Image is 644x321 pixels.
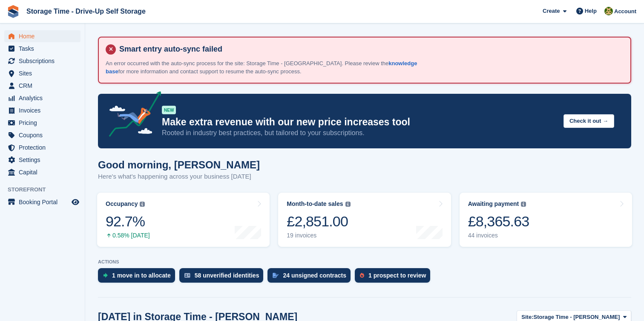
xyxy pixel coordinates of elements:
a: 1 prospect to review [355,268,434,287]
span: Coupons [19,129,70,141]
img: icon-info-grey-7440780725fd019a000dd9b08b2336e03edf1995a4989e88bcd33f0948082b44.svg [521,202,526,207]
a: Awaiting payment £8,365.63 44 invoices [460,193,632,247]
p: ACTIONS [98,259,631,265]
p: Rooted in industry best practices, but tailored to your subscriptions. [162,128,557,138]
a: menu [4,30,80,42]
span: CRM [19,80,70,92]
img: verify_identity-adf6edd0f0f0b5bbfe63781bf79b02c33cf7c696d77639b501bdc392416b5a36.svg [184,273,190,278]
a: menu [4,67,80,79]
div: 1 prospect to review [368,272,426,279]
div: 58 unverified identities [195,272,259,279]
div: 1 move in to allocate [112,272,171,279]
div: £8,365.63 [468,213,529,230]
img: stora-icon-8386f47178a22dfd0bd8f6a31ec36ba5ce8667c1dd55bd0f319d3a0aa187defe.svg [7,5,20,18]
span: Home [19,30,70,42]
span: Invoices [19,104,70,116]
span: Subscriptions [19,55,70,67]
span: Analytics [19,92,70,104]
div: £2,851.00 [287,213,350,230]
span: Capital [19,166,70,178]
a: Occupancy 92.7% 0.58% [DATE] [97,193,270,247]
span: Tasks [19,43,70,55]
p: Here's what's happening across your business [DATE] [98,172,260,182]
a: menu [4,196,80,208]
div: Occupancy [106,200,138,208]
a: menu [4,166,80,178]
div: Month-to-date sales [287,200,343,208]
img: Zain Sarwar [604,7,613,15]
a: Preview store [70,197,80,207]
div: Awaiting payment [468,200,519,208]
a: menu [4,117,80,129]
span: Storefront [8,185,85,194]
span: Booking Portal [19,196,70,208]
div: 92.7% [106,213,150,230]
a: 58 unverified identities [179,268,268,287]
img: price-adjustments-announcement-icon-8257ccfd72463d97f412b2fc003d46551f7dbcb40ab6d574587a9cd5c0d94... [102,91,161,140]
a: menu [4,55,80,67]
h4: Smart entry auto-sync failed [116,44,624,54]
span: Settings [19,154,70,166]
img: icon-info-grey-7440780725fd019a000dd9b08b2336e03edf1995a4989e88bcd33f0948082b44.svg [345,202,351,207]
a: menu [4,142,80,153]
a: 24 unsigned contracts [267,268,355,287]
img: contract_signature_icon-13c848040528278c33f63329250d36e43548de30e8caae1d1a13099fd9432cc5.svg [273,273,279,278]
a: menu [4,92,80,104]
a: menu [4,80,80,92]
span: Sites [19,67,70,79]
span: Help [585,7,597,15]
a: menu [4,154,80,166]
div: NEW [162,106,176,114]
a: menu [4,43,80,55]
a: Storage Time - Drive-Up Self Storage [23,4,149,18]
div: 0.58% [DATE] [106,232,150,239]
span: Protection [19,142,70,153]
a: menu [4,104,80,116]
img: icon-info-grey-7440780725fd019a000dd9b08b2336e03edf1995a4989e88bcd33f0948082b44.svg [140,202,145,207]
p: An error occurred with the auto-sync process for the site: Storage Time - [GEOGRAPHIC_DATA]. Plea... [106,59,425,76]
a: 1 move in to allocate [98,268,179,287]
button: Check it out → [563,114,614,128]
span: Create [543,7,560,15]
div: 24 unsigned contracts [283,272,346,279]
span: Pricing [19,117,70,129]
div: 19 invoices [287,232,350,239]
a: Month-to-date sales £2,851.00 19 invoices [278,193,451,247]
span: Account [614,7,636,16]
img: prospect-51fa495bee0391a8d652442698ab0144808aea92771e9ea1ae160a38d050c398.svg [360,273,364,278]
img: move_ins_to_allocate_icon-fdf77a2bb77ea45bf5b3d319d69a93e2d87916cf1d5bf7949dd705db3b84f3ca.svg [103,273,108,278]
div: 44 invoices [468,232,529,239]
h1: Good morning, [PERSON_NAME] [98,159,260,171]
a: menu [4,129,80,141]
p: Make extra revenue with our new price increases tool [162,116,557,128]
